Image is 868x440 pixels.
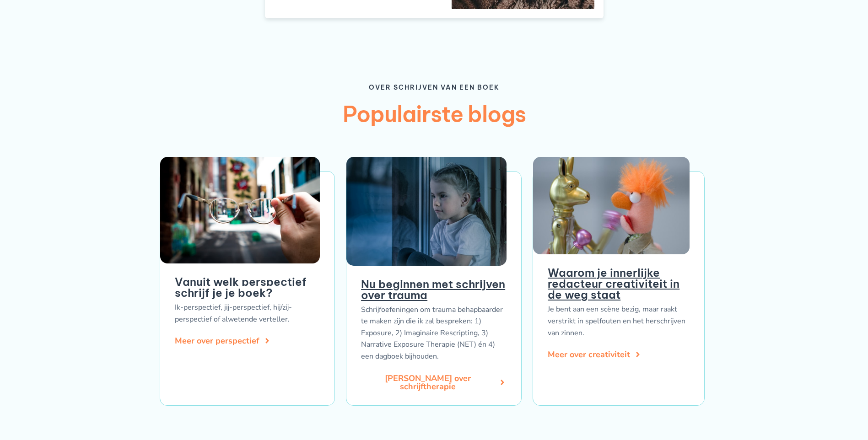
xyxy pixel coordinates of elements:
img: Geweld is een schone zaak - kort verhaal - Lucia van den Brink - trauma - kindermishandel - PTSS ... [346,157,507,266]
a: Waarom je innerlijke redacteur creativiteit in de weg staat [548,266,679,301]
a: Meer over creativiteit [548,350,642,359]
p: Je bent aan een scène bezig, maar raakt verstrikt in spelfouten en het herschrijven van zinnen. [548,304,689,339]
span: Meer over perspectief [175,337,259,345]
span: Meer over creativiteit [548,350,630,359]
h2: Populairste blogs [313,100,555,129]
a: Nu beginnen met schrijven over trauma [361,277,505,302]
img: welk vertelpespectief je kiest betekent door wiens ogen je kijkt, ik-perspectief, jij-perspectief... [160,157,320,263]
img: waarom je innerlijke redacteur (ratio) creativiteit in de weg staat [533,157,689,255]
p: Schrijfoefeningen om trauma behapbaarder te maken zijn die ik zal bespreken: 1) Exposure, 2) Imag... [361,304,507,363]
a: [PERSON_NAME] over schrijftherapie [361,374,507,391]
span: Vanuit welk perspectief schrijf je je boek? [175,275,307,300]
p: Ik-perspectief, jij-perspectief, hij/zij-perspectief of alwetende verteller. [175,302,320,325]
span: [PERSON_NAME] over schrijftherapie [361,374,495,391]
a: Meer over perspectief [175,337,271,345]
h6: Over schrijven van een boek [160,84,709,91]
